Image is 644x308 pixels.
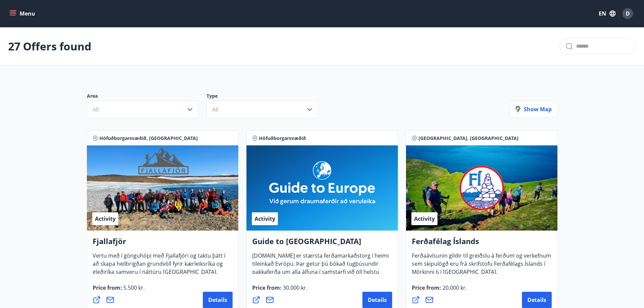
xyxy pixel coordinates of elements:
span: [GEOGRAPHIC_DATA], [GEOGRAPHIC_DATA] [419,135,519,142]
span: Vertu með í gönguhópi með Fjallafjöri og taktu þátt í að skapa heilbrigðan grundvöll fyrir kærlei... [93,252,225,281]
h4: Ferðafélag Íslands [412,236,552,252]
span: Höfuðborgarsvæðið [259,135,306,142]
span: 5.500 kr. [122,284,145,291]
span: Details [368,296,387,304]
p: Type [207,93,326,101]
button: Details [522,292,552,308]
span: 30.000 kr. [282,284,307,291]
h4: Guide to [GEOGRAPHIC_DATA] [252,236,392,252]
button: menu [8,7,38,20]
button: All [207,101,318,118]
span: Price from : [93,284,145,297]
span: Activity [95,215,116,222]
button: Details [362,292,392,308]
p: Show map [516,105,552,113]
span: Activity [414,215,435,222]
span: 20.000 kr. [441,284,467,291]
h4: Fjallafjör [93,236,233,252]
span: D [626,10,630,17]
span: Details [208,296,227,304]
span: Activity [255,215,275,222]
span: [DOMAIN_NAME] er stærsta ferðamarkaðstorg í heimi tileinkað Evrópu. Þar getur þú bókað tugþúsundi... [252,252,389,297]
span: All [93,106,99,113]
button: D [620,5,636,22]
button: EN [596,7,618,20]
p: Area [87,93,207,101]
button: Details [203,292,233,308]
span: Price from : [252,284,307,297]
span: Price from : [412,284,467,297]
button: Show map [510,101,557,118]
span: Details [527,296,546,304]
button: All [87,101,198,118]
span: All [212,106,218,113]
p: 27 Offers found [8,39,91,54]
span: Höfuðborgarsvæðið, [GEOGRAPHIC_DATA] [99,135,198,142]
span: Ferðaávísunin gildir til greiðslu á ferðum og verkefnum sem skipulögð eru frá skrifstofu Ferðafél... [412,252,551,281]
